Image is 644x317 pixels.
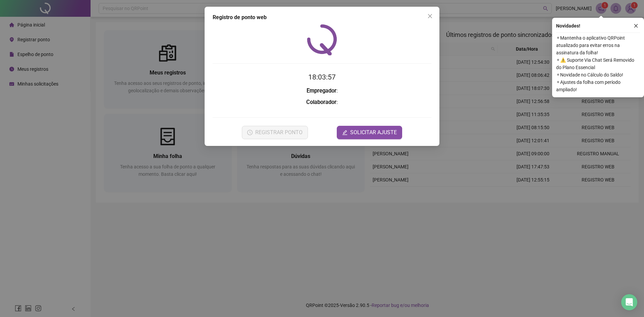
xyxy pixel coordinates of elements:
span: edit [342,130,347,135]
img: QRPoint [307,24,337,55]
h3: : [213,98,431,107]
button: Close [425,11,435,21]
span: ⚬ Novidade no Cálculo do Saldo! [556,71,640,78]
span: ⚬ Mantenha o aplicativo QRPoint atualizado para evitar erros na assinatura da folha! [556,34,640,56]
strong: Empregador [307,88,336,94]
span: close [634,23,638,28]
div: Open Intercom Messenger [621,294,637,310]
span: ⚬ ⚠️ Suporte Via Chat Será Removido do Plano Essencial [556,56,640,71]
time: 18:03:57 [308,73,336,81]
span: close [427,13,433,19]
h3: : [213,87,431,95]
div: Registro de ponto web [213,13,431,21]
span: SOLICITAR AJUSTE [350,128,397,137]
strong: Colaborador [306,99,336,105]
span: Novidades ! [556,22,580,30]
button: REGISTRAR PONTO [242,126,308,139]
button: editSOLICITAR AJUSTE [337,126,402,139]
span: ⚬ Ajustes da folha com período ampliado! [556,78,640,93]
